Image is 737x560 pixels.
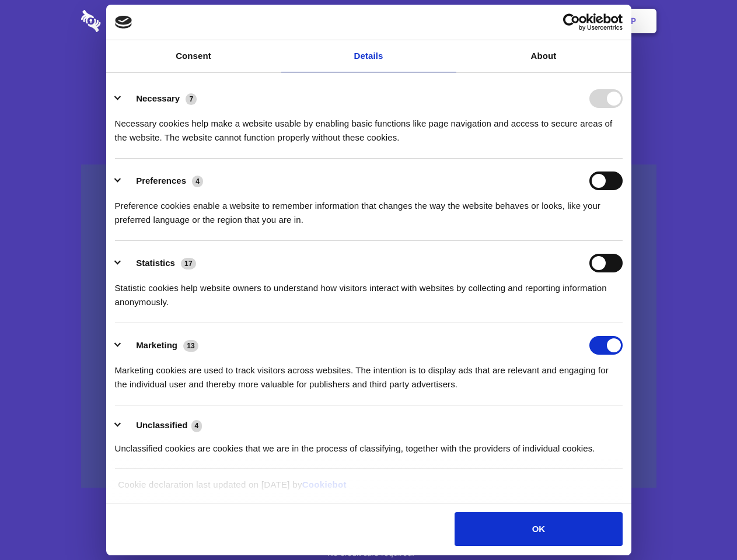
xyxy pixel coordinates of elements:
label: Preferences [136,176,186,185]
a: About [456,40,631,72]
label: Statistics [136,258,175,268]
h4: Auto-redaction of sensitive data, encrypted data sharing and self-destructing private chats. Shar... [81,106,656,145]
a: Details [281,40,456,72]
a: Cookiebot [302,480,347,489]
a: Consent [106,40,281,72]
span: 7 [186,93,197,105]
button: OK [455,512,622,546]
div: Unclassified cookies are cookies that we are in the process of classifying, together with the pro... [115,433,623,456]
div: Marketing cookies are used to track visitors across websites. The intention is to display ads tha... [115,355,623,391]
button: Statistics (17) [115,254,204,272]
a: Pricing [343,3,393,39]
div: Preference cookies enable a website to remember information that changes the way the website beha... [115,190,623,227]
button: Marketing (13) [115,336,206,355]
a: Usercentrics Cookiebot - opens in a new window [521,13,623,31]
span: 13 [183,340,198,352]
button: Unclassified (4) [115,418,209,433]
button: Necessary (7) [115,89,204,108]
a: Login [529,3,580,39]
div: Statistic cookies help website owners to understand how visitors interact with websites by collec... [115,272,623,309]
a: Wistia video thumbnail [81,164,656,488]
img: logo [115,16,132,29]
span: 4 [192,176,203,187]
label: Marketing [136,340,177,350]
h1: Eliminate Slack Data Loss. [81,52,656,94]
a: Contact [473,3,527,39]
label: Necessary [136,93,180,103]
span: 4 [191,420,202,432]
span: 17 [181,258,196,269]
div: Necessary cookies help make a website usable by enabling basic functions like page navigation and... [115,108,623,145]
button: Preferences (4) [115,171,211,190]
div: Cookie declaration last updated on [DATE] by [109,478,628,501]
iframe: Drift Widget Chat Controller [679,502,723,546]
img: logo-wordmark-white-trans-d4663122ce5f474addd5e946df7df03e33cb6a1c49d2221995e7729f52c070b2.svg [81,10,181,32]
